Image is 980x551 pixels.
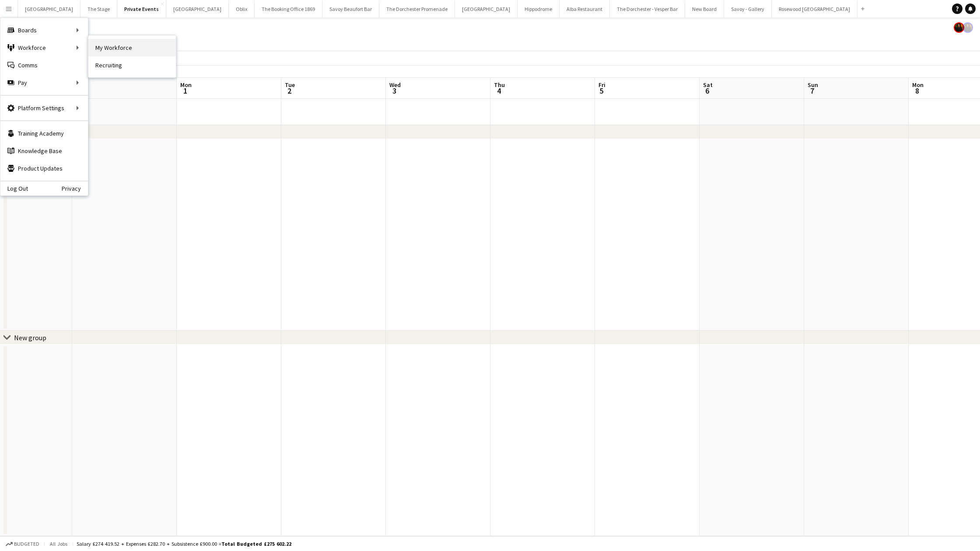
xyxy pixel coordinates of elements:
[0,21,88,39] div: Boards
[0,125,88,142] a: Training Academy
[806,86,818,96] span: 7
[0,160,88,177] a: Product Updates
[493,86,505,96] span: 4
[560,0,610,17] button: Alba Restaurant
[388,86,401,96] span: 3
[954,22,964,33] app-user-avatar: Celine Amara
[229,0,255,17] button: Oblix
[703,81,713,89] span: Sat
[62,185,88,192] a: Privacy
[4,539,41,549] button: Budgeted
[179,86,192,96] span: 1
[494,81,505,89] span: Thu
[48,541,69,547] span: All jobs
[911,86,924,96] span: 8
[77,541,291,547] div: Salary £274 419.52 + Expenses £282.70 + Subsistence £900.00 =
[14,541,39,547] span: Budgeted
[0,185,28,192] a: Log Out
[702,86,713,96] span: 6
[518,0,560,17] button: Hippodrome
[0,142,88,160] a: Knowledge Base
[912,81,924,89] span: Mon
[88,56,176,74] a: Recruiting
[0,99,88,117] div: Platform Settings
[88,39,176,56] a: My Workforce
[166,0,229,17] button: [GEOGRAPHIC_DATA]
[379,0,455,17] button: The Dorchester Promenade
[221,541,291,547] span: Total Budgeted £275 602.22
[117,0,166,17] button: Private Events
[808,81,818,89] span: Sun
[255,0,322,17] button: The Booking Office 1869
[322,0,379,17] button: Savoy Beaufort Bar
[685,0,724,17] button: New Board
[0,39,88,56] div: Workforce
[598,81,605,89] span: Fri
[180,81,192,89] span: Mon
[285,81,295,89] span: Tue
[18,0,80,17] button: [GEOGRAPHIC_DATA]
[283,86,295,96] span: 2
[724,0,772,17] button: Savoy - Gallery
[389,81,401,89] span: Wed
[14,333,46,342] div: New group
[610,0,685,17] button: The Dorchester - Vesper Bar
[455,0,518,17] button: [GEOGRAPHIC_DATA]
[80,0,117,17] button: The Stage
[772,0,857,17] button: Rosewood [GEOGRAPHIC_DATA]
[0,74,88,91] div: Pay
[597,86,605,96] span: 5
[0,56,88,74] a: Comms
[962,22,973,33] app-user-avatar: Celine Amara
